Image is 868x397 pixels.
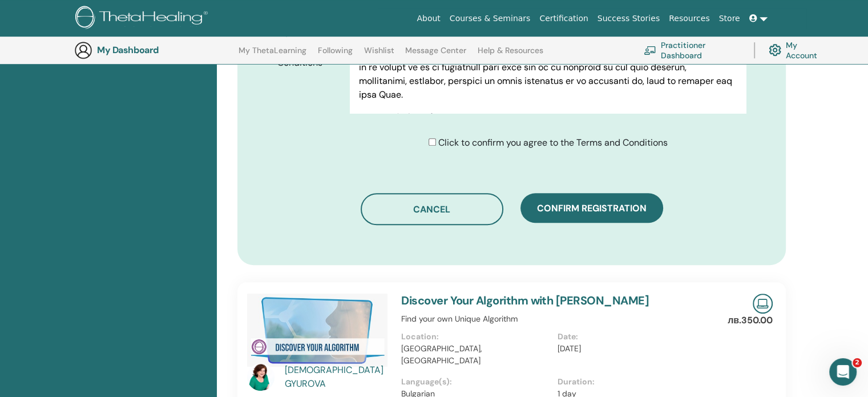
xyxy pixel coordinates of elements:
p: Language(s): [401,376,550,388]
img: default.jpg [247,363,274,391]
a: About [412,8,445,29]
a: Following [318,46,353,64]
a: Courses & Seminars [445,8,535,29]
img: Discover Your Algorithm [247,294,387,367]
img: chalkboard-teacher.svg [644,46,656,55]
span: Cancel [413,203,450,215]
a: My ThetaLearning [239,46,306,64]
a: Discover Your Algorithm with [PERSON_NAME] [401,293,649,308]
p: Location: [401,331,550,343]
img: Live Online Seminar [753,294,773,314]
a: Practitioner Dashboard [644,38,740,63]
span: Click to confirm you agree to the Terms and Conditions [438,137,668,149]
img: cog.svg [769,41,781,59]
h4: Terms & Services [359,111,737,125]
img: logo.png [75,6,212,31]
a: My Account [769,38,826,63]
a: [DEMOGRAPHIC_DATA] GYUROVA [285,363,390,391]
p: Date: [558,331,706,343]
button: Cancel [361,193,503,225]
img: generic-user-icon.jpg [74,41,92,59]
a: Wishlist [364,46,394,64]
p: [GEOGRAPHIC_DATA], [GEOGRAPHIC_DATA] [401,343,550,367]
iframe: Intercom live chat [829,358,857,386]
span: 2 [853,358,862,367]
p: Duration: [558,376,706,388]
a: Success Stories [593,8,664,29]
h3: My Dashboard [97,45,211,55]
a: Store [714,8,745,29]
a: Certification [535,8,592,29]
a: Help & Resources [478,46,543,64]
span: Confirm registration [537,202,647,214]
p: Find your own Unique Algorithm [401,313,713,325]
a: Resources [664,8,714,29]
button: Confirm registration [520,193,663,223]
p: лв.350.00 [728,314,773,327]
p: [DATE] [558,343,706,355]
a: Message Center [405,46,466,64]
